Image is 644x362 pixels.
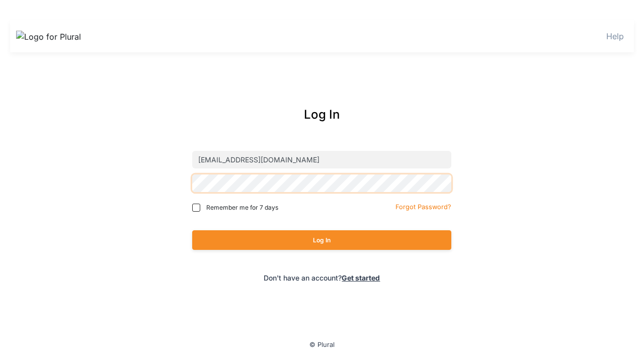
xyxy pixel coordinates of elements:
button: Log In [192,230,451,250]
div: Don't have an account? [149,273,495,283]
img: Logo for Plural [16,31,87,43]
a: Get started [342,274,380,282]
a: Help [606,31,624,41]
input: Email address [192,151,451,168]
div: Log In [149,106,495,124]
span: Remember me for 7 days [206,203,278,212]
small: © Plural [309,341,335,348]
small: Forgot Password? [395,203,451,211]
input: Remember me for 7 days [192,204,200,212]
a: Forgot Password? [395,201,451,211]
